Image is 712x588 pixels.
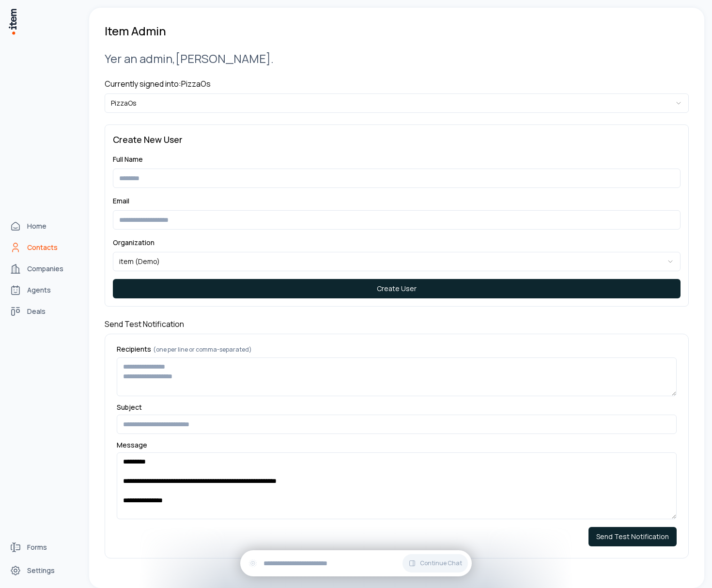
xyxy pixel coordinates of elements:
a: deals [6,302,79,321]
button: Create User [113,279,681,298]
a: Settings [6,561,79,580]
span: Home [27,221,46,231]
label: Organization [113,238,155,247]
a: Contacts [6,238,79,257]
img: Item Brain Logo [8,8,17,35]
span: Settings [27,566,55,575]
label: Email [113,196,129,205]
a: Forms [6,538,79,557]
a: Agents [6,280,79,300]
span: Contacts [27,243,58,252]
div: Continue Chat [240,550,472,576]
span: Forms [27,542,47,552]
span: Deals [27,307,46,316]
span: Continue Chat [420,559,462,567]
label: Message [117,442,677,449]
span: Agents [27,285,51,295]
label: Full Name [113,155,143,164]
button: Send Test Notification [588,527,677,546]
span: (one per line or comma-separated) [153,345,252,354]
a: Home [6,217,79,236]
label: Subject [117,404,677,411]
button: Continue Chat [402,554,468,573]
h4: Send Test Notification [105,318,689,330]
span: Companies [27,264,63,274]
h1: Item Admin [105,23,166,39]
h4: Currently signed into: PizzaOs [105,78,689,90]
h2: Yer an admin, [PERSON_NAME] . [105,50,689,66]
a: Companies [6,259,79,279]
h3: Create New User [113,133,681,146]
label: Recipients [117,346,677,354]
